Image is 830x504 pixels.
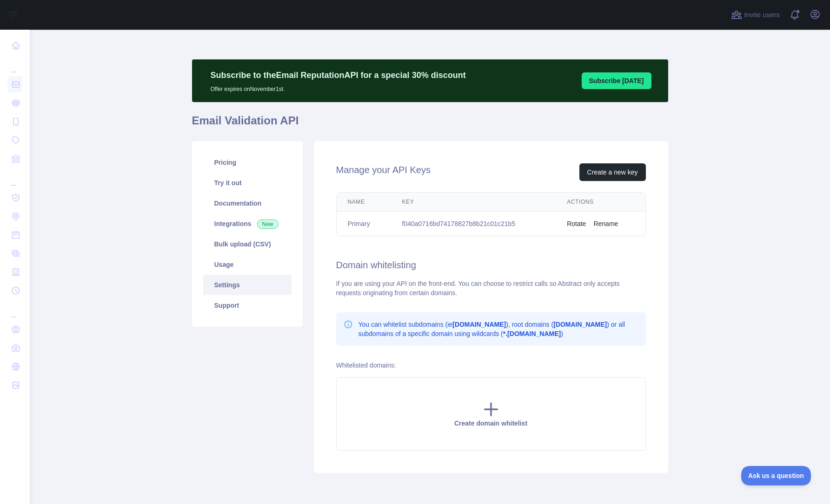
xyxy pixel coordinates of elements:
div: If you are using your API on the front-end. You can choose to restrict calls so Abstract only acc... [336,279,646,297]
a: Pricing [203,152,292,173]
button: Rotate [567,219,586,228]
button: Invite users [729,7,782,22]
a: Usage [203,254,292,275]
b: [DOMAIN_NAME] [553,321,607,328]
button: Rename [593,219,618,228]
td: f040a0716bd74178827b8b21c01c21b5 [391,212,556,236]
h2: Domain whitelisting [336,258,646,271]
button: Subscribe [DATE] [582,72,651,89]
th: Key [391,193,556,212]
div: ... [7,56,22,74]
div: ... [7,169,22,187]
p: Offer expires on November 1st. [211,82,466,93]
p: Subscribe to the Email Reputation API for a special 30 % discount [211,69,466,82]
span: Invite users [744,10,780,20]
h2: Manage your API Keys [336,163,431,181]
iframe: Toggle Customer Support [741,466,811,485]
b: [DOMAIN_NAME] [452,321,506,328]
span: New [257,220,279,229]
button: Create a new key [579,163,646,181]
a: Integrations New [203,213,292,234]
a: Settings [203,275,292,295]
th: Name [337,193,391,212]
th: Actions [556,193,645,212]
h1: Email Validation API [192,113,668,136]
p: You can whitelist subdomains (ie ), root domains ( ) or all subdomains of a specific domain using... [359,320,638,338]
a: Bulk upload (CSV) [203,234,292,254]
a: Support [203,295,292,316]
span: Create domain whitelist [454,420,527,427]
a: Documentation [203,193,292,213]
label: Whitelisted domains: [336,362,396,369]
b: *.[DOMAIN_NAME] [503,330,561,337]
a: Try it out [203,173,292,193]
div: ... [7,301,22,319]
td: Primary [337,212,391,236]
